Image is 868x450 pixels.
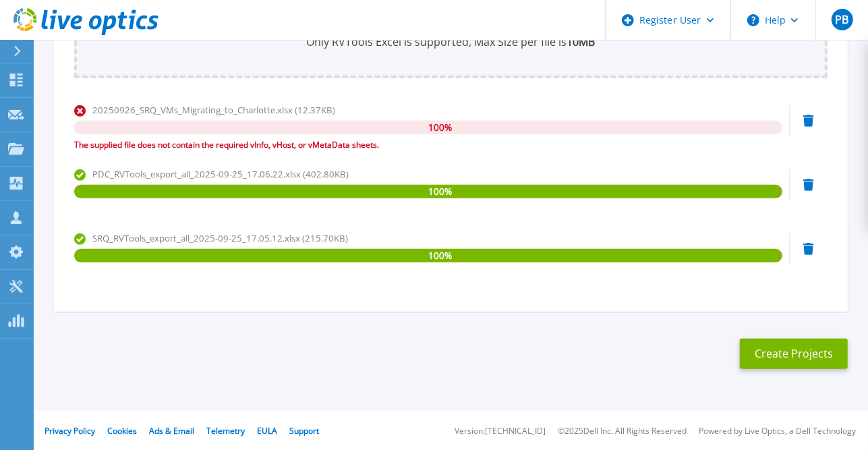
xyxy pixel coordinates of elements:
span: PDC_RVTools_export_all_2025-09-25_17.06.22.xlsx (402.80KB) [92,168,349,180]
a: Support [289,425,319,437]
a: Privacy Policy [45,425,95,437]
span: SRQ_RVTools_export_all_2025-09-25_17.05.12.xlsx (215.70KB) [92,232,348,244]
button: Create Projects [740,339,848,369]
a: EULA [257,425,277,437]
div: The supplied file does not contain the required vInfo, vHost, or vMetaData sheets. [74,138,782,152]
span: 20250926_SRQ_VMs_Migrating_to_Charlotte.xlsx (12.37KB) [92,104,335,116]
b: 10MB [567,34,596,49]
a: Telemetry [206,425,245,437]
li: © 2025 Dell Inc. All Rights Reserved [558,427,687,436]
li: Powered by Live Optics, a Dell Technology [699,427,856,436]
span: 100 % [428,185,452,198]
span: PB [835,14,848,25]
span: 100 % [428,249,452,262]
a: Cookies [107,425,137,437]
span: 100 % [428,121,452,134]
li: Version: [TECHNICAL_ID] [455,427,546,436]
p: Only RVTools Excel is supported, Max Size per file is [82,34,819,49]
a: Ads & Email [149,425,194,437]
